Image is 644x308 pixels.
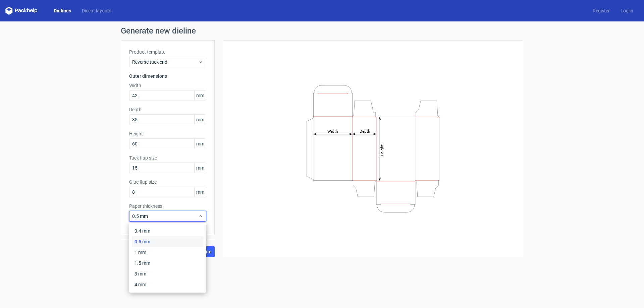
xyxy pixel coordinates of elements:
a: Diecut layouts [76,7,117,14]
tspan: Height [380,144,384,156]
tspan: Width [327,129,338,133]
div: 0.4 mm [132,226,204,236]
a: Register [587,7,615,14]
span: mm [194,90,206,101]
label: Width [129,82,206,89]
span: mm [194,163,206,173]
label: Glue flap size [129,179,206,185]
label: Paper thickness [129,203,206,209]
label: Depth [129,106,206,113]
div: 1.5 mm [132,258,204,268]
span: mm [194,115,206,125]
tspan: Depth [360,129,370,133]
label: Tuck flap size [129,155,206,161]
span: mm [194,139,206,149]
div: 3 mm [132,268,204,279]
span: Reverse tuck end [132,59,198,65]
div: 4 mm [132,279,204,290]
h3: Outer dimensions [129,73,206,79]
div: 1 mm [132,247,204,258]
h1: Generate new dieline [121,27,523,35]
label: Product template [129,49,206,55]
label: Height [129,130,206,137]
a: Dielines [48,7,76,14]
div: 0.5 mm [132,236,204,247]
a: Log in [615,7,639,14]
span: 0.5 mm [132,213,198,220]
span: mm [194,187,206,197]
